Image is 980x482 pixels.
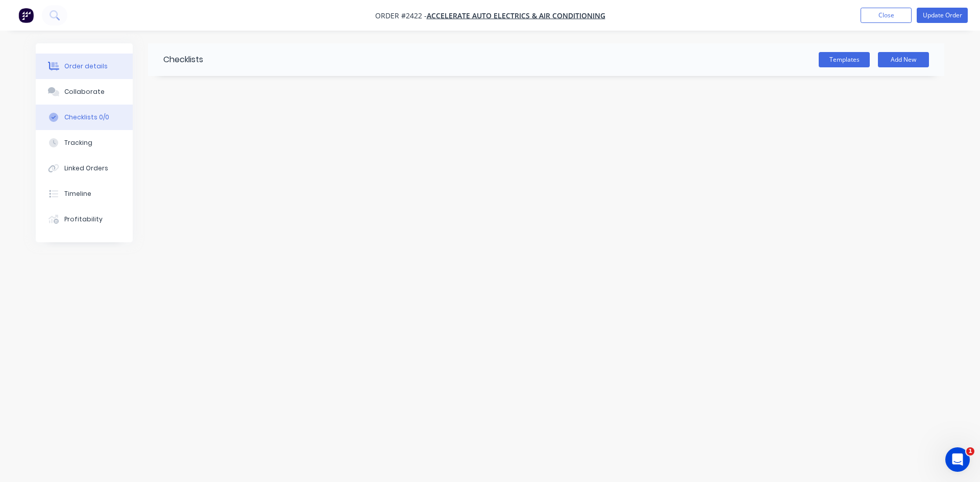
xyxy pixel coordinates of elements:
span: 1 [966,447,974,455]
button: Checklists 0/0 [36,105,133,130]
button: Profitability [36,207,133,232]
button: Linked Orders [36,156,133,181]
div: Collaborate [64,87,105,96]
div: Order details [64,62,108,71]
iframe: Intercom live chat [945,447,970,472]
div: Timeline [64,189,91,198]
button: Collaborate [36,79,133,105]
button: Update Order [917,8,968,23]
button: Templates [819,52,870,67]
div: Linked Orders [64,164,108,173]
button: Timeline [36,181,133,207]
img: Factory [18,8,34,23]
div: Checklists 0/0 [64,113,109,122]
div: Profitability [64,215,103,224]
span: Order #2422 - [375,11,427,20]
div: Tracking [64,138,92,147]
button: Close [861,8,912,23]
button: Order details [36,54,133,79]
button: Tracking [36,130,133,156]
div: Checklists [148,43,203,76]
button: Add New [878,52,929,67]
a: Accelerate Auto Electrics & Air Conditioning [427,11,605,20]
